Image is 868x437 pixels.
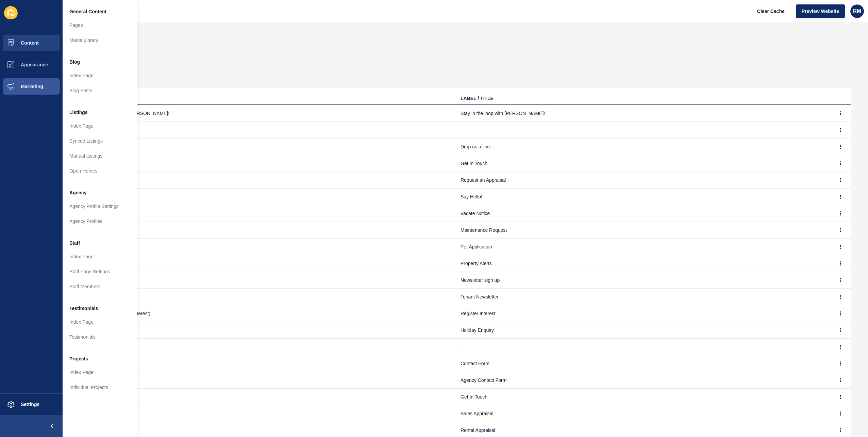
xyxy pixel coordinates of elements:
[80,122,455,139] td: Contact Form
[455,155,831,172] td: Get In Touch
[69,355,88,362] span: Projects
[80,239,455,255] td: Pet Application
[80,205,455,222] td: Vacate Notice
[80,305,455,322] td: Development (register interest)
[80,339,455,355] td: -
[63,314,137,329] a: Index Page
[757,8,785,15] span: Clear Cache
[455,272,831,289] td: Newsletter sign up
[80,289,455,305] td: Tenant Newsletter
[80,49,851,64] p: Create/edit forms
[63,214,137,229] a: Agency Profiles
[63,199,137,214] a: Agency Profile Settings
[69,240,80,246] span: Staff
[455,105,831,122] td: Stay in the loop with [PERSON_NAME]!
[63,249,137,264] a: Index Page
[69,189,87,196] span: Agency
[80,355,455,372] td: Generic Contact Form
[63,264,137,279] a: Staff Page Settings
[80,105,455,122] td: Stay in the loop with [PERSON_NAME]!
[63,380,137,395] a: Individual Projects
[80,389,455,405] td: Agent Contact Form
[455,389,831,405] td: Get In Touch
[802,8,839,15] span: Preview Website
[80,372,455,389] td: Agency Contact Form
[63,163,137,178] a: Open Homes
[63,18,137,33] a: Pages
[80,139,455,155] td: Agency contact
[63,68,137,83] a: Index Page
[80,255,455,272] td: Property Alerts
[80,322,455,339] td: Holiday Enquiry
[455,355,831,372] td: Contact Form
[455,222,831,239] td: Maintenance Request
[63,118,137,133] a: Index Page
[455,405,831,422] td: Sales Appraisal
[63,365,137,380] a: Index Page
[751,4,790,18] button: Clear Cache
[69,109,88,116] span: Listings
[63,329,137,344] a: Testimonials
[455,205,831,222] td: Vacate Notice
[455,289,831,305] td: Tenant Newsletter
[63,279,137,294] a: Staff Members
[80,222,455,239] td: Maintenance Request
[69,59,80,65] span: Blog
[455,322,831,339] td: Holiday Enquiry
[63,83,137,98] a: Blog Posts
[853,8,862,15] span: RM
[80,39,851,49] h1: Forms
[461,95,494,102] div: LABEL / TITLE
[455,172,831,189] td: Request an Appraisal
[80,172,455,189] td: Sales/Market Appraisal
[80,272,455,289] td: Newsletter
[69,8,106,15] span: General Content
[455,239,831,255] td: Pet Application
[80,189,455,205] td: Rental Appraisal
[80,155,455,172] td: Agent Contact
[455,189,831,205] td: Say Hello!
[455,139,831,155] td: Drop us a line...
[796,4,845,18] button: Preview Website
[455,305,831,322] td: Register Interest
[455,255,831,272] td: Property Alerts
[455,339,831,355] td: -
[69,305,98,312] span: Testimonials
[63,148,137,163] a: Manual Listings
[63,33,137,48] a: Media Library
[455,372,831,389] td: Agency Contact Form
[63,133,137,148] a: Synced Listings
[80,405,455,422] td: Sales Appraisal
